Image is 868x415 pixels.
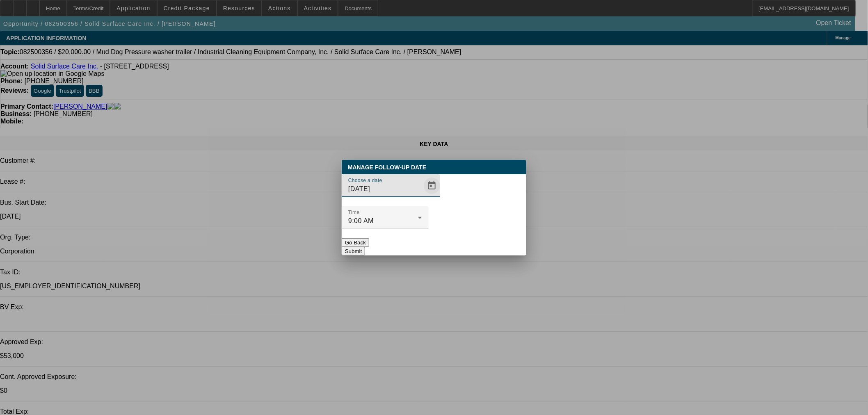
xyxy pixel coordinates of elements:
[348,164,426,171] span: Manage Follow-Up Date
[342,247,365,255] button: Submit
[424,178,440,194] button: Open calendar
[348,210,360,215] mat-label: Time
[348,178,382,183] mat-label: Choose a date
[342,238,369,247] button: Go Back
[348,217,374,224] span: 9:00 AM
